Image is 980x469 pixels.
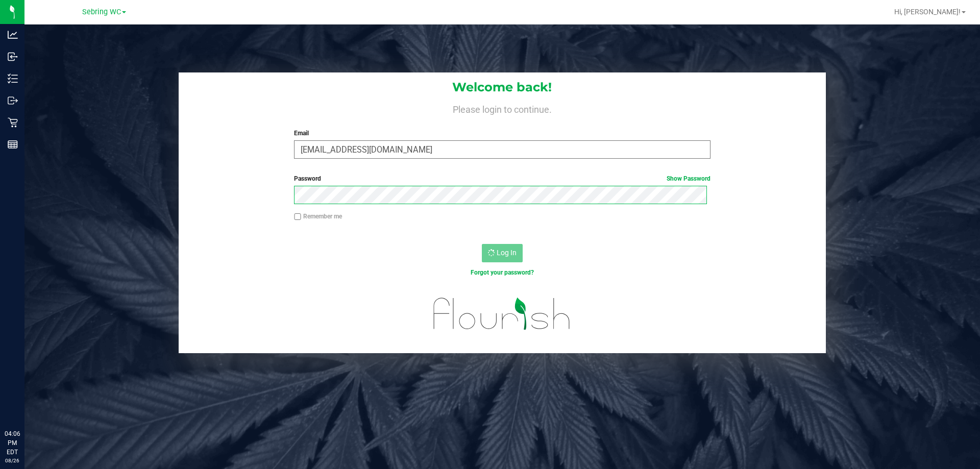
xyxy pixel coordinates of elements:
[179,102,826,114] h4: Please login to continue.
[894,8,961,16] span: Hi, [PERSON_NAME]!
[8,117,18,128] inline-svg: Retail
[294,212,342,221] label: Remember me
[294,175,321,182] span: Password
[5,457,20,464] p: 08/26
[482,244,523,262] button: Log In
[667,175,710,182] a: Show Password
[8,139,18,150] inline-svg: Reports
[8,52,18,62] inline-svg: Inbound
[421,288,583,340] img: flourish_logo.svg
[8,73,18,84] inline-svg: Inventory
[294,129,710,138] label: Email
[5,429,20,457] p: 04:06 PM EDT
[497,249,517,257] span: Log In
[179,81,826,94] h1: Welcome back!
[8,95,18,106] inline-svg: Outbound
[294,213,301,220] input: Remember me
[471,269,534,276] a: Forgot your password?
[8,30,18,40] inline-svg: Analytics
[82,8,121,16] span: Sebring WC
